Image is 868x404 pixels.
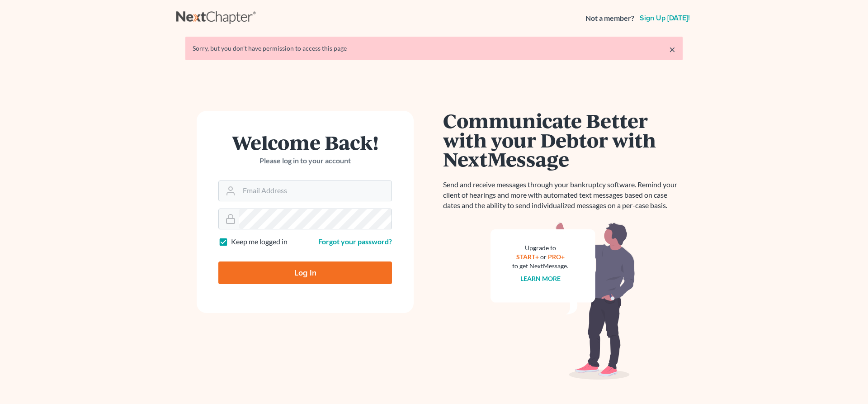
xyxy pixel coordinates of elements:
span: or [540,253,547,261]
a: Forgot your password? [318,237,392,246]
p: Please log in to your account [218,156,392,166]
input: Log In [218,261,392,284]
label: Keep me logged in [231,237,288,247]
div: Upgrade to [512,243,568,252]
a: PRO+ [548,253,565,261]
p: Send and receive messages through your bankruptcy software. Remind your client of hearings and mo... [443,180,683,211]
a: START+ [516,253,539,261]
h1: Welcome Back! [218,133,392,152]
a: × [669,44,675,55]
h1: Communicate Better with your Debtor with NextMessage [443,111,683,169]
div: Sorry, but you don't have permission to access this page [193,44,675,53]
input: Email Address [239,181,392,201]
div: to get NextMessage. [512,261,568,271]
img: nextmessage_bg-59042aed3d76b12b5cd301f8e5b87938c9018125f34e5fa2b7a6b67550977c72.svg [491,222,635,380]
strong: Not a member? [585,13,634,24]
a: Learn more [520,275,561,282]
a: Sign up [DATE]! [638,14,692,22]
